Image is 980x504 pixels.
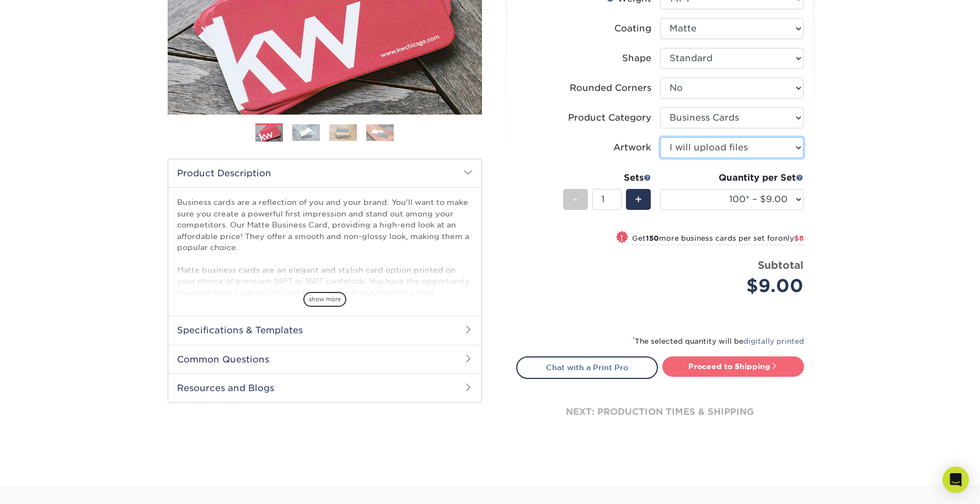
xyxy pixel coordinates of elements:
div: next: production times & shipping [516,379,804,445]
img: Business Cards 01 [255,120,283,147]
h2: Product Description [168,159,481,187]
h2: Resources and Blogs [168,373,481,402]
a: Chat with a Print Pro [516,356,658,378]
a: Proceed to Shipping [662,356,804,376]
h2: Specifications & Templates [168,316,481,344]
img: Business Cards 03 [329,124,357,141]
h2: Common Questions [168,345,481,373]
img: Business Cards 04 [366,124,394,141]
iframe: Google Customer Reviews [3,470,94,500]
div: Artwork [613,141,651,154]
div: Quantity per Set [660,171,804,185]
div: Rounded Corners [570,82,651,95]
strong: Subtotal [758,259,804,271]
strong: 150 [646,234,659,242]
span: only [778,234,804,242]
a: digitally printed [743,337,804,345]
span: - [573,191,578,208]
span: + [635,191,642,208]
img: Business Cards 02 [292,124,320,141]
p: Business cards are a reflection of you and your brand. You'll want to make sure you create a powe... [177,197,473,354]
span: ! [620,232,623,243]
div: Shape [622,52,651,65]
small: The selected quantity will be [633,337,804,345]
div: Open Intercom Messenger [942,467,969,493]
span: show more [303,292,346,307]
div: Product Category [568,111,651,124]
span: $8 [794,234,804,242]
div: Sets [563,171,651,185]
small: Get more business cards per set for [632,234,804,245]
div: Coating [614,22,651,35]
div: $9.00 [668,273,804,299]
